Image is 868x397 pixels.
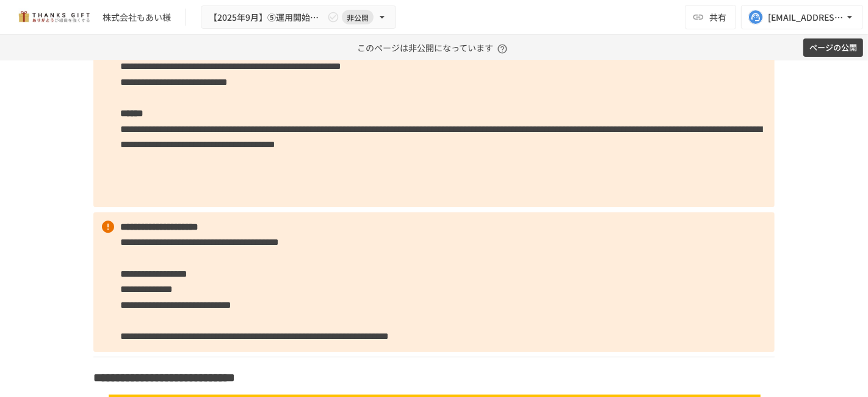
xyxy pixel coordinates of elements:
button: 共有 [685,5,736,29]
button: 【2025年9月】⑤運用開始後2回目振り返りMTG非公開 [201,5,396,29]
button: [EMAIL_ADDRESS][DOMAIN_NAME] [741,5,863,29]
span: 非公開 [342,11,374,24]
div: 株式会社もあい様 [103,11,171,24]
img: mMP1OxWUAhQbsRWCurg7vIHe5HqDpP7qZo7fRoNLXQh [15,7,93,27]
span: 【2025年9月】⑤運用開始後2回目振り返りMTG [209,10,325,25]
p: このページは非公開になっています [358,35,511,60]
button: ページの公開 [803,38,863,57]
span: 共有 [709,10,726,24]
div: [EMAIL_ADDRESS][DOMAIN_NAME] [768,10,844,25]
